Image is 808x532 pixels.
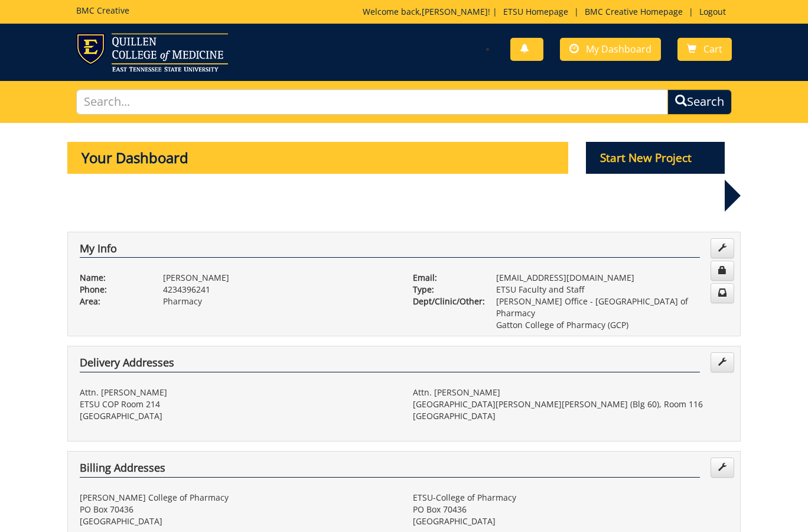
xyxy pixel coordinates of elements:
[80,504,395,515] p: PO Box 70436
[80,243,700,258] h4: My Info
[80,398,395,410] p: ETSU COP Room 214
[80,296,145,307] p: Area:
[693,6,732,17] a: Logout
[586,43,651,56] span: My Dashboard
[80,272,145,284] p: Name:
[422,6,488,17] a: [PERSON_NAME]
[363,6,732,18] p: Welcome back, ! | | |
[80,515,395,527] p: [GEOGRAPHIC_DATA]
[496,284,728,296] p: ETSU Faculty and Staff
[163,272,395,284] p: [PERSON_NAME]
[80,284,145,296] p: Phone:
[413,284,478,296] p: Type:
[496,319,728,331] p: Gatton College of Pharmacy (GCP)
[67,142,568,174] p: Your Dashboard
[703,43,722,56] span: Cart
[586,142,725,174] p: Start New Project
[413,272,478,284] p: Email:
[560,38,661,61] a: My Dashboard
[413,492,728,504] p: ETSU-College of Pharmacy
[413,387,728,398] p: Attn. [PERSON_NAME]
[163,284,395,296] p: 4234396241
[711,352,734,372] a: Edit Addresses
[711,458,734,478] a: Edit Addresses
[80,462,700,478] h4: Billing Addresses
[677,38,732,61] a: Cart
[413,504,728,515] p: PO Box 70436
[80,410,395,422] p: [GEOGRAPHIC_DATA]
[711,261,734,281] a: Change Password
[80,492,395,504] p: [PERSON_NAME] College of Pharmacy
[497,6,574,17] a: ETSU Homepage
[496,272,728,284] p: [EMAIL_ADDRESS][DOMAIN_NAME]
[76,33,228,72] img: ETSU logo
[413,296,478,307] p: Dept/Clinic/Other:
[413,515,728,527] p: [GEOGRAPHIC_DATA]
[711,238,734,258] a: Edit Info
[579,6,689,17] a: BMC Creative Homepage
[76,6,129,15] h5: BMC Creative
[667,89,732,115] button: Search
[163,296,395,307] p: Pharmacy
[76,89,668,115] input: Search...
[413,398,728,410] p: [GEOGRAPHIC_DATA][PERSON_NAME][PERSON_NAME] (Blg 60), Room 116
[586,153,725,164] a: Start New Project
[80,357,700,372] h4: Delivery Addresses
[413,410,728,422] p: [GEOGRAPHIC_DATA]
[496,296,728,319] p: [PERSON_NAME] Office - [GEOGRAPHIC_DATA] of Pharmacy
[80,387,395,398] p: Attn. [PERSON_NAME]
[711,283,734,303] a: Change Communication Preferences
